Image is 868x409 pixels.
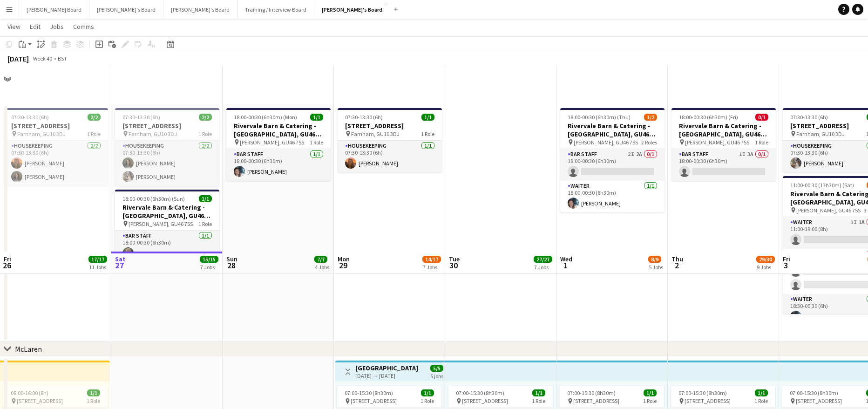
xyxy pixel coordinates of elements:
[781,260,790,271] span: 3
[423,264,441,271] div: 7 Jobs
[11,114,49,121] span: 07:30-13:30 (6h)
[644,389,657,396] span: 1/1
[678,389,727,396] span: 07:00-15:30 (8h30m)
[69,20,98,33] a: Comms
[163,0,237,19] button: [PERSON_NAME]'s Board
[421,114,434,121] span: 1/1
[234,114,297,121] span: 18:00-00:30 (6h30m) (Mon)
[7,22,20,31] span: View
[314,256,327,263] span: 7/7
[796,130,845,137] span: Farnham, GU10 3DJ
[449,255,460,263] span: Tue
[568,114,631,121] span: 18:00-00:30 (6h30m) (Thu)
[199,195,212,202] span: 1/1
[671,122,776,138] h3: Rivervale Barn & Catering - [GEOGRAPHIC_DATA], GU46 7SS
[115,141,219,186] app-card-role: Housekeeping2/207:30-13:30 (6h)[PERSON_NAME][PERSON_NAME]
[26,20,44,33] a: Edit
[88,114,101,121] span: 2/2
[87,130,101,137] span: 1 Role
[783,255,790,263] span: Fri
[790,114,828,121] span: 07:30-13:30 (6h)
[89,264,107,271] div: 11 Jobs
[338,122,442,130] h3: [STREET_ADDRESS]
[122,114,160,121] span: 07:30-13:30 (6h)
[198,130,212,137] span: 1 Role
[315,264,329,271] div: 4 Jobs
[796,207,861,214] span: [PERSON_NAME], GU46 7SS
[671,255,683,263] span: Thu
[532,397,545,404] span: 1 Role
[560,108,665,212] app-job-card: 18:00-00:30 (6h30m) (Thu)1/2Rivervale Barn & Catering - [GEOGRAPHIC_DATA], GU46 7SS [PERSON_NAME]...
[560,255,572,263] span: Wed
[644,114,657,121] span: 1/2
[115,190,219,262] app-job-card: 18:00-00:30 (6h30m) (Sun)1/1Rivervale Barn & Catering - [GEOGRAPHIC_DATA], GU46 7SS [PERSON_NAME]...
[345,389,393,396] span: 07:00-15:30 (8h30m)
[351,397,397,404] span: [STREET_ADDRESS]
[338,108,442,172] app-job-card: 07:30-13:30 (6h)1/1[STREET_ADDRESS] Farnham, GU10 3DJ1 RoleHousekeeping1/107:30-13:30 (6h)[PERSON...
[421,389,434,396] span: 1/1
[199,114,212,121] span: 2/2
[310,114,323,121] span: 1/1
[4,108,108,186] div: 07:30-13:30 (6h)2/2[STREET_ADDRESS] Farnham, GU10 3DJ1 RoleHousekeeping2/207:30-13:30 (6h)[PERSON...
[671,108,776,181] app-job-card: 18:00-00:30 (6h30m) (Fri)0/1Rivervale Barn & Catering - [GEOGRAPHIC_DATA], GU46 7SS [PERSON_NAME]...
[755,139,768,146] span: 1 Role
[685,139,749,146] span: [PERSON_NAME], GU46 7SS
[420,397,434,404] span: 1 Role
[314,0,390,19] button: [PERSON_NAME]'s Board
[534,264,552,271] div: 7 Jobs
[351,130,400,137] span: Farnham, GU10 3DJ
[430,372,443,380] div: 5 jobs
[4,141,108,186] app-card-role: Housekeeping2/207:30-13:30 (6h)[PERSON_NAME][PERSON_NAME]
[336,260,350,271] span: 29
[129,130,177,137] span: Farnham, GU10 3DJ
[115,108,219,186] app-job-card: 07:30-13:30 (6h)2/2[STREET_ADDRESS] Farnham, GU10 3DJ1 RoleHousekeeping2/207:30-13:30 (6h)[PERSON...
[559,260,572,271] span: 1
[17,397,63,404] span: [STREET_ADDRESS]
[560,122,665,138] h3: Rivervale Barn & Catering - [GEOGRAPHIC_DATA], GU46 7SS
[200,256,218,263] span: 15/15
[226,255,237,263] span: Sun
[462,397,508,404] span: [STREET_ADDRESS]
[560,149,665,181] app-card-role: BAR STAFF2I2A0/118:00-00:30 (6h30m)
[641,139,657,146] span: 2 Roles
[643,397,657,404] span: 1 Role
[310,139,323,146] span: 1 Role
[671,149,776,181] app-card-role: BAR STAFF1I3A0/118:00-00:30 (6h30m)
[240,139,304,146] span: [PERSON_NAME], GU46 7SS
[790,182,854,189] span: 11:00-00:30 (13h30m) (Sat)
[19,0,89,19] button: [PERSON_NAME] Board
[648,256,661,263] span: 8/9
[755,114,768,121] span: 0/1
[685,397,731,404] span: [STREET_ADDRESS]
[757,264,774,271] div: 9 Jobs
[89,0,163,19] button: [PERSON_NAME]'s Board
[754,397,768,404] span: 1 Role
[649,264,663,271] div: 5 Jobs
[225,260,237,271] span: 28
[87,397,100,404] span: 1 Role
[430,365,443,372] span: 5/5
[560,181,665,212] app-card-role: Waiter1/118:00-00:30 (6h30m)[PERSON_NAME]
[421,130,434,137] span: 1 Role
[355,364,418,372] h3: [GEOGRAPHIC_DATA]
[198,220,212,227] span: 1 Role
[50,22,64,31] span: Jobs
[2,260,11,271] span: 26
[670,260,683,271] span: 2
[790,389,838,396] span: 07:00-15:30 (8h30m)
[30,22,41,31] span: Edit
[58,55,67,62] div: BST
[200,264,218,271] div: 7 Jobs
[567,389,616,396] span: 07:00-15:30 (8h30m)
[4,20,24,33] a: View
[4,122,108,130] h3: [STREET_ADDRESS]
[796,397,842,404] span: [STREET_ADDRESS]
[115,203,219,220] h3: Rivervale Barn & Catering - [GEOGRAPHIC_DATA], GU46 7SS
[46,20,68,33] a: Jobs
[226,149,331,181] app-card-role: BAR STAFF1/118:00-00:30 (6h30m)[PERSON_NAME]
[88,256,107,263] span: 17/17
